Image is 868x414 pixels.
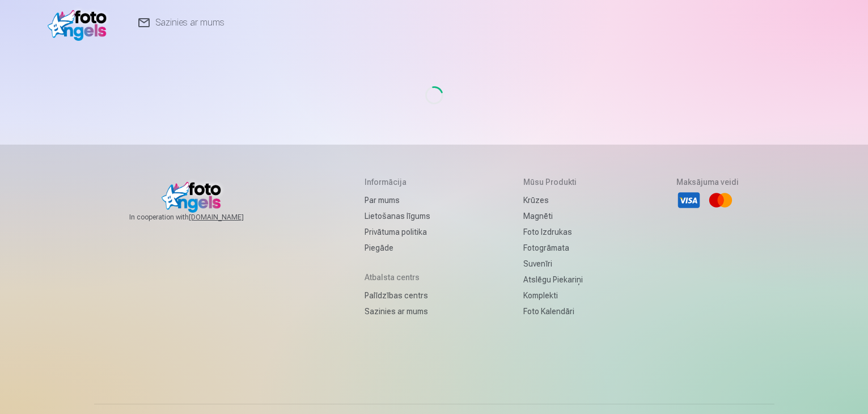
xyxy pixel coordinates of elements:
h5: Mūsu produkti [523,176,583,188]
li: Visa [676,188,701,213]
a: Piegāde [365,240,430,256]
li: Mastercard [708,188,733,213]
a: Suvenīri [523,256,583,272]
a: Foto izdrukas [523,224,583,240]
span: In cooperation with [129,213,271,222]
img: /v1 [48,5,113,41]
h5: Atbalsta centrs [365,272,430,283]
a: Palīdzības centrs [365,288,430,303]
a: [DOMAIN_NAME] [189,213,271,222]
a: Magnēti [523,208,583,224]
a: Sazinies ar mums [365,303,430,319]
a: Krūzes [523,192,583,208]
h5: Maksājuma veidi [676,176,739,188]
a: Atslēgu piekariņi [523,272,583,288]
a: Privātuma politika [365,224,430,240]
a: Foto kalendāri [523,303,583,319]
a: Komplekti [523,288,583,303]
a: Fotogrāmata [523,240,583,256]
a: Par mums [365,192,430,208]
a: Lietošanas līgums [365,208,430,224]
h5: Informācija [365,176,430,188]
